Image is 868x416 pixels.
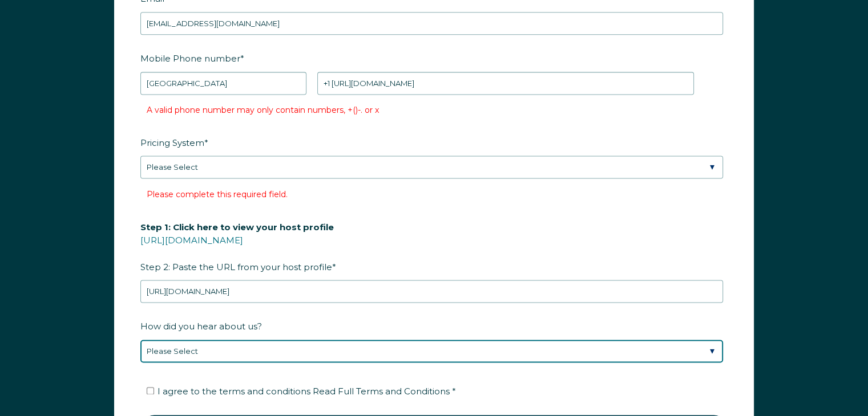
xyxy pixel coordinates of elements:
a: [URL][DOMAIN_NAME] [140,235,243,246]
span: Step 1: Click here to view your host profile [140,218,334,236]
a: Read Full Terms and Conditions [310,386,452,397]
span: Mobile Phone number [140,50,240,67]
label: A valid phone number may only contain numbers, +()-. or x [147,105,379,115]
span: I agree to the terms and conditions [158,386,456,397]
span: How did you hear about us? [140,317,262,335]
input: I agree to the terms and conditions Read Full Terms and Conditions * [147,387,154,394]
input: airbnb.com/users/show/12345 [140,280,723,303]
span: Pricing System [140,134,204,152]
span: Read Full Terms and Conditions [313,386,450,397]
span: Step 2: Paste the URL from your host profile [140,218,334,276]
label: Please complete this required field. [147,189,288,199]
